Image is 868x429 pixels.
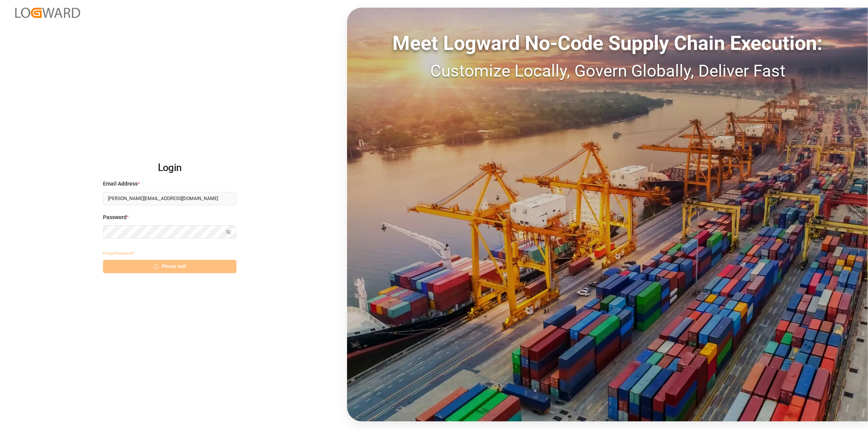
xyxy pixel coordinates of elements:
[347,29,868,58] div: Meet Logward No-Code Supply Chain Execution:
[103,180,138,188] span: Email Address
[103,192,236,205] input: Enter your email
[15,8,80,18] img: Logward_new_orange.png
[103,213,127,221] span: Password
[347,58,868,83] div: Customize Locally, Govern Globally, Deliver Fast
[103,156,236,180] h2: Login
